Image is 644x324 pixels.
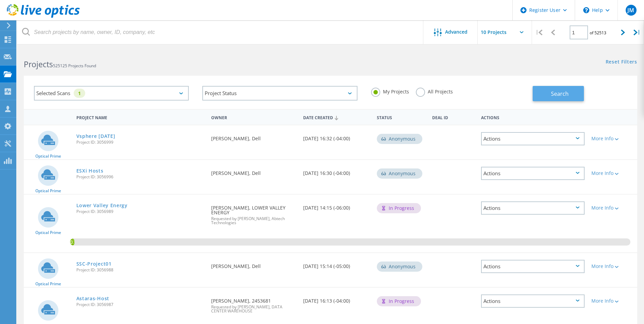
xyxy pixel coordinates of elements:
[208,160,300,182] div: [PERSON_NAME], Dell
[24,59,53,70] b: Projects
[7,14,80,19] a: Live Optics Dashboard
[371,88,409,94] label: My Projects
[76,296,109,301] a: Astaras-Host
[300,288,373,310] div: [DATE] 16:13 (-04:00)
[627,7,634,13] span: JM
[630,20,644,44] div: |
[76,140,205,144] span: Project ID: 3056999
[373,111,429,123] div: Status
[300,195,373,217] div: [DATE] 14:15 (-06:00)
[76,134,115,139] a: Vsphere [DATE]
[208,125,300,148] div: [PERSON_NAME], Dell
[35,282,61,286] span: Optical Prime
[377,203,421,213] div: In Progress
[300,111,373,124] div: Date Created
[591,136,634,141] div: More Info
[481,294,585,308] div: Actions
[300,160,373,182] div: [DATE] 16:30 (-04:00)
[17,20,424,44] input: Search projects by name, owner, ID, company, etc
[533,86,584,101] button: Search
[532,20,546,44] div: |
[70,238,74,245] span: 0.78%
[583,7,589,13] svg: \n
[591,205,634,210] div: More Info
[208,253,300,275] div: [PERSON_NAME], Dell
[35,154,61,158] span: Optical Prime
[591,171,634,176] div: More Info
[481,201,585,215] div: Actions
[551,90,569,97] span: Search
[208,111,300,123] div: Owner
[208,195,300,232] div: [PERSON_NAME], LOWER VALLEY ENERGY
[76,168,104,173] a: ESXi Hosts
[377,168,422,179] div: Anonymous
[34,86,189,101] div: Selected Scans
[211,217,296,225] span: Requested by [PERSON_NAME], Abtech Technologies
[76,262,112,266] a: SSC-Project01
[377,296,421,306] div: In Progress
[481,260,585,273] div: Actions
[76,203,128,208] a: Lower Valley Energy
[445,30,467,34] span: Advanced
[76,175,205,179] span: Project ID: 3056996
[208,288,300,320] div: [PERSON_NAME], 2453681
[76,268,205,272] span: Project ID: 3056988
[591,299,634,303] div: More Info
[590,30,606,36] span: of 52513
[76,303,205,307] span: Project ID: 3056987
[76,210,205,214] span: Project ID: 3056989
[74,89,85,98] div: 1
[202,86,357,101] div: Project Status
[606,59,637,65] a: Reset Filters
[481,167,585,180] div: Actions
[73,111,208,123] div: Project Name
[416,88,453,94] label: All Projects
[429,111,478,123] div: Deal Id
[591,264,634,269] div: More Info
[53,63,96,69] span: 525125 Projects Found
[377,134,422,144] div: Anonymous
[478,111,588,123] div: Actions
[300,253,373,275] div: [DATE] 15:14 (-05:00)
[481,132,585,145] div: Actions
[211,305,296,313] span: Requested by [PERSON_NAME], DATA CENTER WAREHOUSE
[35,231,61,235] span: Optical Prime
[35,189,61,193] span: Optical Prime
[300,125,373,148] div: [DATE] 16:32 (-04:00)
[377,262,422,272] div: Anonymous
